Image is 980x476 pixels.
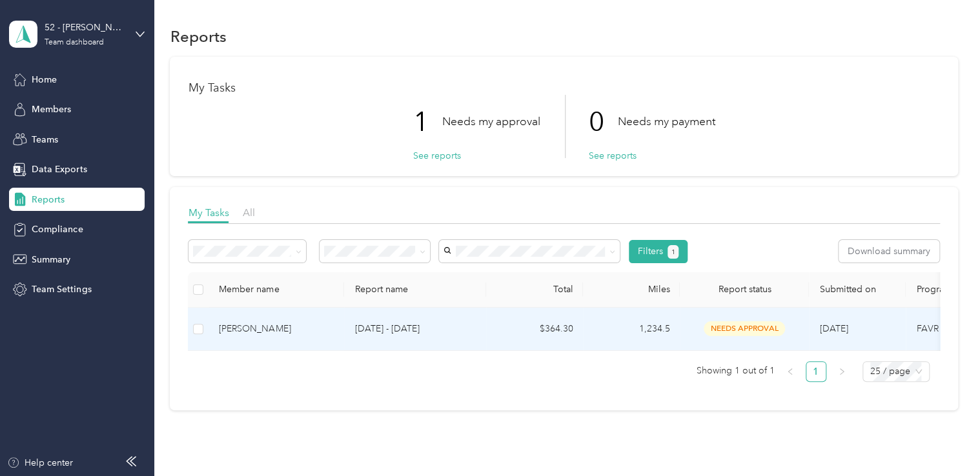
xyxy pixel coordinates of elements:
[819,323,848,334] span: [DATE]
[870,362,922,381] span: 25 / page
[486,308,583,351] td: $364.30
[838,368,846,375] span: right
[839,240,939,263] button: Download summary
[7,456,73,470] button: Help center
[32,163,87,176] span: Data Exports
[45,39,104,46] div: Team dashboard
[219,284,334,295] div: Member name
[908,404,980,476] iframe: Everlance-gr Chat Button Frame
[806,362,826,381] a: 1
[832,361,852,382] button: right
[32,133,58,146] span: Teams
[629,240,688,263] button: Filters1
[344,272,486,308] th: Report name
[32,253,70,266] span: Summary
[209,272,344,308] th: Member name
[863,361,930,382] div: Page Size
[806,361,826,382] li: 1
[442,114,540,130] p: Needs my approval
[697,361,775,381] span: Showing 1 out of 1
[588,149,636,163] button: See reports
[242,206,254,219] span: All
[413,95,442,149] p: 1
[780,361,801,382] li: Previous Page
[704,321,785,336] span: needs approval
[188,206,229,219] span: My Tasks
[32,103,71,116] span: Members
[593,284,669,295] div: Miles
[170,30,226,43] h1: Reports
[413,149,460,163] button: See reports
[32,223,83,236] span: Compliance
[786,368,794,375] span: left
[45,21,125,34] div: 52 - [PERSON_NAME] of Sylmar Sales Manager (BLC)
[354,322,476,336] p: [DATE] - [DATE]
[780,361,801,382] button: left
[690,284,799,295] span: Report status
[583,308,680,351] td: 1,234.5
[32,193,65,206] span: Reports
[832,361,852,382] li: Next Page
[671,246,675,258] span: 1
[188,81,939,95] h1: My Tasks
[668,245,679,259] button: 1
[588,95,617,149] p: 0
[219,322,334,336] div: [PERSON_NAME]
[617,114,715,130] p: Needs my payment
[32,73,57,86] span: Home
[809,272,906,308] th: Submitted on
[32,283,91,296] span: Team Settings
[496,284,573,295] div: Total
